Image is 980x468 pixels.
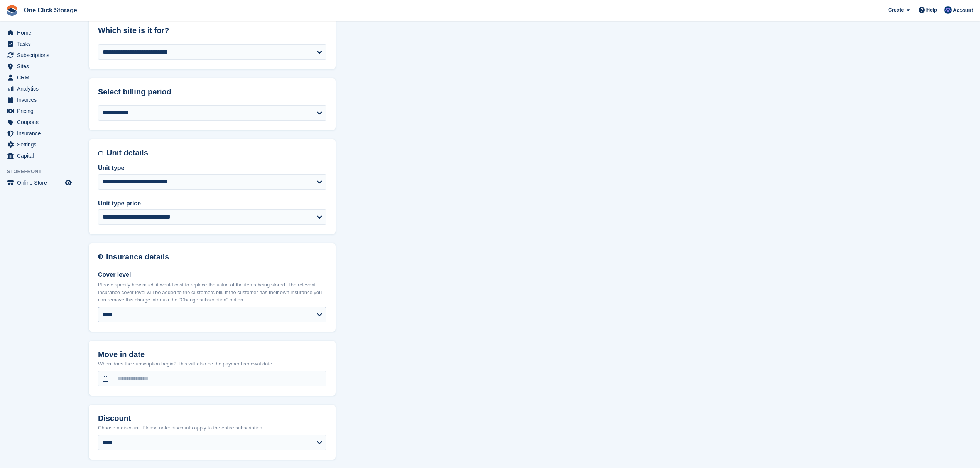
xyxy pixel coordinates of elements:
[17,94,63,105] span: Invoices
[4,61,73,72] a: menu
[17,83,63,94] span: Analytics
[6,5,18,16] img: stora-icon-8386f47178a22dfd0bd8f6a31ec36ba5ce8667c1dd55bd0f319d3a0aa187defe.svg
[4,50,73,61] a: menu
[98,270,326,279] label: Cover level
[17,39,63,49] span: Tasks
[21,4,80,17] a: One Click Storage
[98,281,326,304] p: Please specify how much it would cost to replace the value of the items being stored. The relevan...
[17,72,63,83] span: CRM
[98,360,326,368] p: When does the subscription begin? This will also be the payment renewal date.
[7,168,77,175] span: Storefront
[17,150,63,161] span: Capital
[944,6,952,14] img: Thomas
[98,199,326,208] label: Unit type price
[4,39,73,49] a: menu
[98,26,326,35] h2: Which site is it for?
[17,27,63,38] span: Home
[4,117,73,128] a: menu
[888,6,904,14] span: Create
[98,424,326,432] p: Choose a discount. Please note: discounts apply to the entire subscription.
[17,61,63,72] span: Sites
[17,177,63,188] span: Online Store
[98,163,326,173] label: Unit type
[106,148,326,157] h2: Unit details
[4,94,73,105] a: menu
[98,148,103,157] img: unit-details-icon-595b0c5c156355b767ba7b61e002efae458ec76ed5ec05730b8e856ff9ea34a9.svg
[4,83,73,94] a: menu
[4,27,73,38] a: menu
[64,178,73,187] a: Preview store
[926,6,937,14] span: Help
[98,350,326,359] h2: Move in date
[17,117,63,128] span: Coupons
[4,128,73,139] a: menu
[4,177,73,188] a: menu
[4,72,73,83] a: menu
[98,414,326,423] h2: Discount
[17,106,63,116] span: Pricing
[98,88,326,96] h2: Select billing period
[953,7,973,14] span: Account
[17,139,63,150] span: Settings
[106,253,326,261] h2: Insurance details
[4,139,73,150] a: menu
[4,150,73,161] a: menu
[98,253,103,261] img: insurance-details-icon-731ffda60807649b61249b889ba3c5e2b5c27d34e2e1fb37a309f0fde93ff34a.svg
[17,50,63,61] span: Subscriptions
[4,106,73,116] a: menu
[17,128,63,139] span: Insurance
